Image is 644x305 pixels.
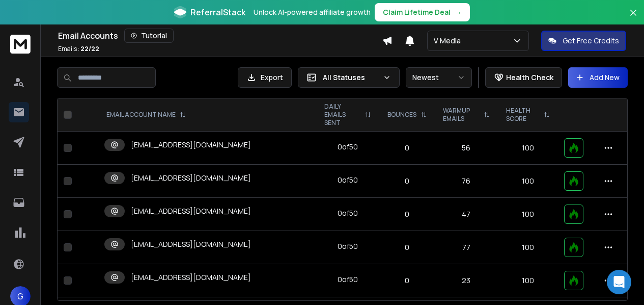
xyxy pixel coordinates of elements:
[498,264,558,297] td: 100
[80,44,99,53] span: 22 / 22
[385,242,429,252] p: 0
[627,6,640,31] button: Close banner
[385,143,429,153] p: 0
[131,173,251,183] p: [EMAIL_ADDRESS][DOMAIN_NAME]
[338,241,358,251] div: 0 of 50
[385,275,429,286] p: 0
[443,107,480,123] p: WARMUP EMAILS
[434,36,465,46] p: V Media
[435,132,498,165] td: 56
[607,270,631,294] div: Open Intercom Messenger
[131,239,251,249] p: [EMAIL_ADDRESS][DOMAIN_NAME]
[498,132,558,165] td: 100
[498,165,558,198] td: 100
[58,45,99,53] p: Emails :
[506,72,553,83] p: Health Check
[485,67,562,88] button: Health Check
[385,209,429,219] p: 0
[498,231,558,264] td: 100
[563,36,619,46] p: Get Free Credits
[190,6,245,18] span: ReferralStack
[568,67,628,88] button: Add New
[385,176,429,186] p: 0
[387,111,416,119] p: BOUNCES
[435,231,498,264] td: 77
[455,7,462,17] span: →
[324,103,361,127] p: DAILY EMAILS SENT
[435,198,498,231] td: 47
[435,264,498,297] td: 23
[338,142,358,152] div: 0 of 50
[106,111,186,119] div: EMAIL ACCOUNT NAME
[58,29,382,43] div: Email Accounts
[238,67,292,88] button: Export
[124,29,174,43] button: Tutorial
[338,274,358,285] div: 0 of 50
[131,206,251,216] p: [EMAIL_ADDRESS][DOMAIN_NAME]
[498,198,558,231] td: 100
[131,272,251,283] p: [EMAIL_ADDRESS][DOMAIN_NAME]
[541,31,626,51] button: Get Free Credits
[435,165,498,198] td: 76
[338,175,358,185] div: 0 of 50
[338,208,358,218] div: 0 of 50
[254,7,371,17] p: Unlock AI-powered affiliate growth
[406,67,472,88] button: Newest
[375,3,470,21] button: Claim Lifetime Deal→
[506,107,540,123] p: HEALTH SCORE
[131,140,251,150] p: [EMAIL_ADDRESS][DOMAIN_NAME]
[323,72,379,83] p: All Statuses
